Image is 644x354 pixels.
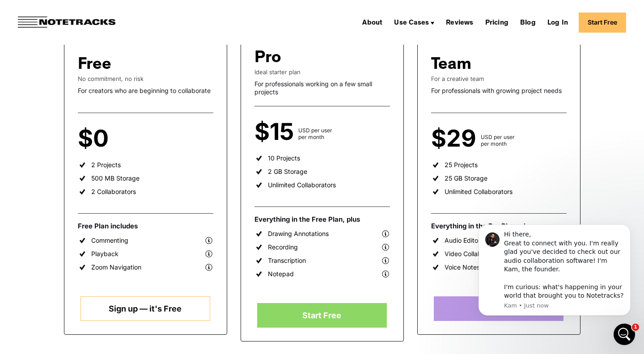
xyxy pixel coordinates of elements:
div: Pro [254,50,281,68]
a: Blog [517,15,539,29]
div: Use Cases [390,15,438,29]
div: Notepad [268,270,294,278]
div: Everything in the Free Plan, plus [254,215,390,224]
div: Team [431,56,471,75]
div: Ideal starter plan [254,68,390,76]
a: Pricing [482,15,512,29]
div: 2 Collaborators [91,188,136,196]
a: Log In [544,15,572,29]
div: For creators who are beginning to collaborate [78,87,213,95]
div: Drawing Annotations [268,230,329,238]
div: For a creative team [431,75,567,82]
div: Free Plan includes [78,222,213,231]
div: Unlimited Collaborators [445,188,513,196]
a: Start Free [579,13,626,33]
div: Free [78,56,111,75]
div: Playback [91,250,119,258]
div: Transcription [268,257,306,265]
div: 25 GB Storage [445,174,487,182]
div: Use Cases [394,20,429,27]
div: per user per month [113,134,139,147]
iframe: Intercom live chat [614,324,635,345]
div: USD per user per month [481,134,515,147]
div: Video Collaboration [445,250,502,258]
div: 10 Projects [268,154,300,162]
span: 1 [632,324,639,331]
div: $29 [431,131,481,147]
div: 2 GB Storage [268,168,307,176]
a: About [359,15,386,29]
div: 25 Projects [445,161,478,169]
div: Recording [268,243,298,251]
div: No commitment, no risk [78,75,213,82]
a: Reviews [442,15,477,29]
div: Audio Editor [445,236,480,244]
div: 2 Projects [91,161,121,169]
div: $15 [254,124,298,140]
div: Unlimited Collaborators [268,181,336,189]
div: For professionals working on a few small projects [254,80,390,96]
iframe: Intercom notifications message [465,213,644,350]
div: Everything in the Pro Plan, plus [431,222,567,231]
a: Sign up — it's Free [80,296,210,321]
div: $0 [78,131,113,147]
div: Commenting [91,236,128,244]
div: Voice Notes [445,263,480,271]
a: Start Free [434,296,563,321]
div: 500 MB Storage [91,174,140,182]
div: USD per user per month [298,127,332,140]
div: For professionals with growing project needs [431,87,567,95]
div: Zoom Navigation [91,263,141,271]
a: Start Free [257,303,387,328]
